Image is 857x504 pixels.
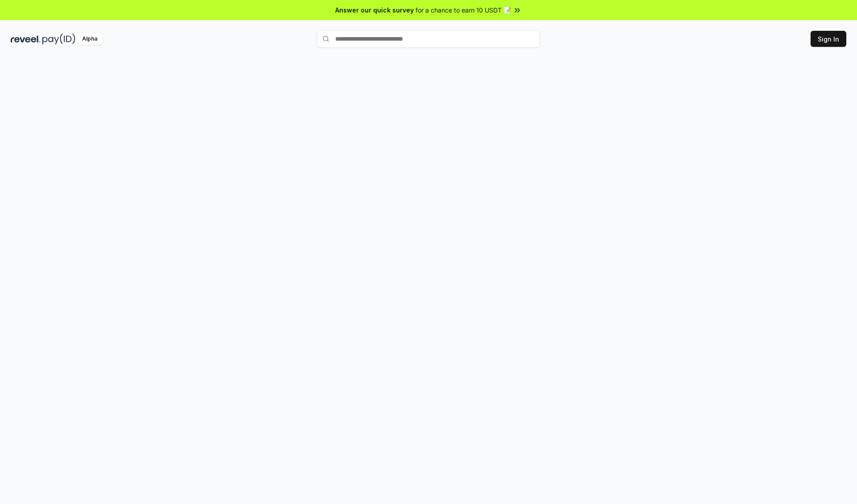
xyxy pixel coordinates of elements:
span: Answer our quick survey [335,5,414,15]
span: for a chance to earn 10 USDT 📝 [416,5,511,15]
img: reveel_dark [11,33,41,45]
img: pay_id [42,33,75,45]
div: Alpha [77,33,102,45]
button: Sign In [811,31,846,47]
